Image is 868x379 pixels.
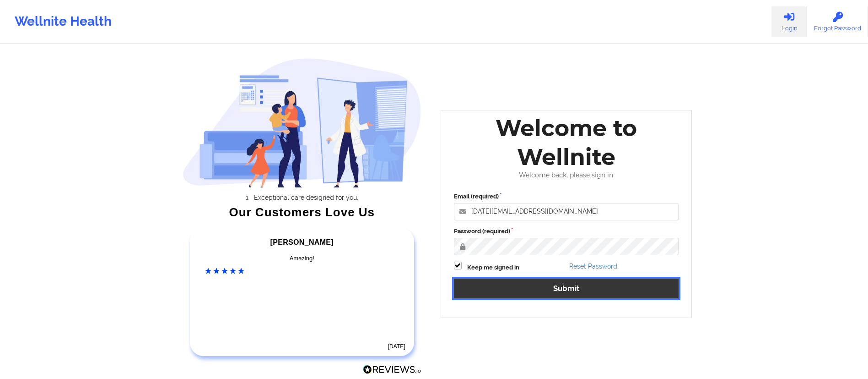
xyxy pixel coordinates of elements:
[454,192,679,201] label: Email (required)
[270,238,334,246] span: [PERSON_NAME]
[183,208,421,217] div: Our Customers Love Us
[363,365,421,374] img: Reviews.io Logo
[454,279,679,298] button: Submit
[467,263,519,272] label: Keep me signed in
[183,58,421,187] img: wellnite-auth-hero_200.c722682e.png
[363,365,421,377] a: Reviews.io Logo
[447,171,685,179] div: Welcome back, please sign in
[388,343,405,350] time: [DATE]
[447,114,685,171] div: Welcome to Wellnite
[569,263,617,270] a: Reset Password
[191,194,421,201] li: Exceptional care designed for you.
[205,254,399,263] div: Amazing!
[454,203,679,220] input: Email address
[454,227,679,236] label: Password (required)
[807,6,868,37] a: Forgot Password
[771,6,807,37] a: Login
